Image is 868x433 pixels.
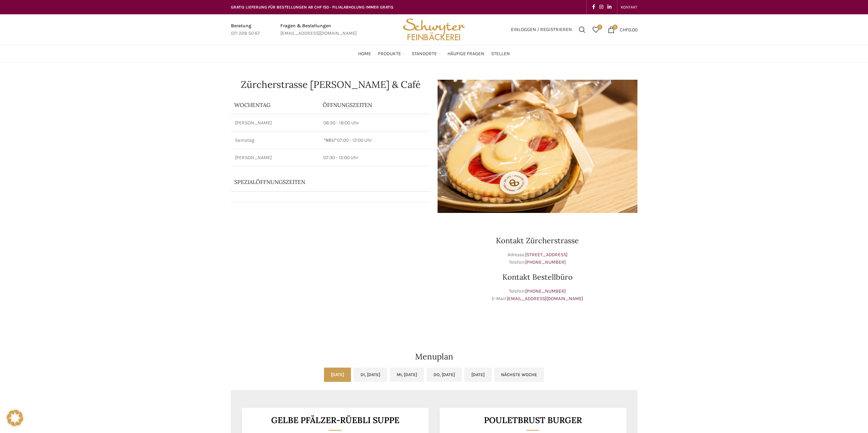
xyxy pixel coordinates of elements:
span: GRATIS LIEFERUNG FÜR BESTELLUNGEN AB CHF 150 - FILIALABHOLUNG IMMER GRATIS [231,5,394,10]
p: 07:00 - 12:00 Uhr [323,137,426,144]
div: Meine Wunschliste [589,23,603,36]
a: [DATE] [465,368,491,382]
p: Wochentag [234,101,316,109]
p: Spezialöffnungszeiten [234,178,408,186]
a: Home [358,47,371,61]
span: Standorte [412,51,437,57]
a: Nächste Woche [494,368,544,382]
a: 0 CHF0.00 [604,23,641,36]
a: Mi, [DATE] [390,368,424,382]
h1: Zürcherstrasse [PERSON_NAME] & Café [231,80,431,89]
p: Adresse: Telefon: [438,251,637,266]
a: Facebook social link [590,2,597,12]
a: Infobox link [280,22,357,37]
span: Home [358,51,371,57]
a: Di, [DATE] [354,368,387,382]
a: Standorte [412,47,441,61]
a: [DATE] [324,368,351,382]
a: KONTAKT [621,0,637,14]
a: Infobox link [231,22,260,37]
a: Site logo [400,26,467,32]
a: Do, [DATE] [427,368,462,382]
span: 0 [597,25,602,30]
p: 07:30 - 12:00 Uhr [323,154,426,161]
span: Häufige Fragen [447,51,484,57]
bdi: 0.00 [620,27,637,32]
h3: Gelbe Pfälzer-Rüebli Suppe [250,416,420,424]
a: Produkte [378,47,405,61]
a: Häufige Fragen [447,47,484,61]
h3: Pouletbrust Burger [448,416,618,424]
a: Suchen [575,23,589,36]
h2: Menuplan [231,353,637,361]
a: [PHONE_NUMBER] [525,259,566,265]
p: [PERSON_NAME] [235,154,315,161]
h3: Kontakt Zürcherstrasse [438,237,637,244]
a: Linkedin social link [605,2,614,12]
p: ÖFFNUNGSZEITEN [323,101,427,109]
a: [STREET_ADDRESS] [525,252,568,258]
span: Produkte [378,51,401,57]
a: 0 [589,23,603,36]
p: [PERSON_NAME] [235,120,315,126]
span: 0 [613,25,618,30]
p: Telefon: E-Mail: [438,288,637,303]
h3: Kontakt Bestellbüro [438,273,637,281]
p: 06:30 - 18:00 Uhr [323,120,426,126]
img: Bäckerei Schwyter [400,14,467,45]
span: CHF [620,27,628,32]
a: [EMAIL_ADDRESS][DOMAIN_NAME] [507,296,583,301]
span: Einloggen / Registrieren [511,27,572,32]
p: Samstag [235,137,315,144]
a: [PHONE_NUMBER] [525,288,566,294]
a: Stellen [491,47,510,61]
a: Instagram social link [597,2,605,12]
span: KONTAKT [621,5,637,10]
span: Stellen [491,51,510,57]
div: Secondary navigation [617,0,641,14]
div: Main navigation [227,47,641,61]
iframe: schwyter zürcherstrasse 33 [231,220,431,322]
a: Einloggen / Registrieren [507,23,575,36]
